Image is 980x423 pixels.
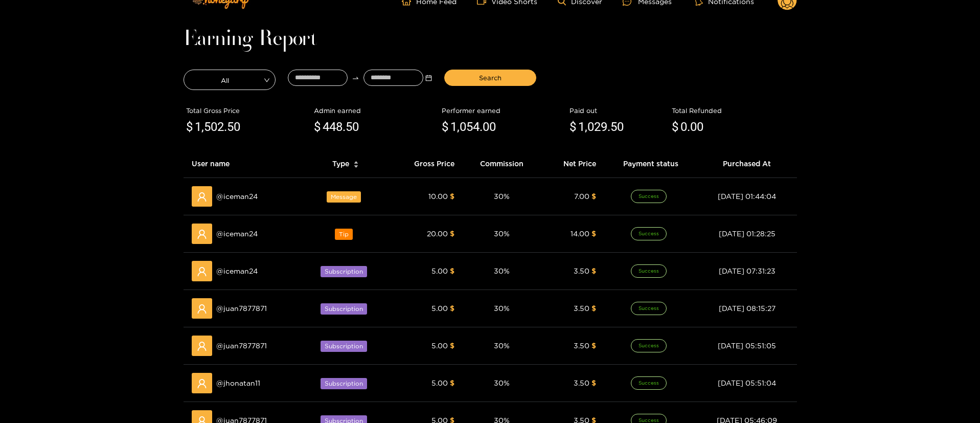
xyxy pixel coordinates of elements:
span: $ [591,267,596,275]
span: 10.00 [428,192,448,200]
span: 30 % [494,192,510,200]
span: Success [631,190,667,203]
span: 448 [323,120,343,134]
button: Search [444,70,536,86]
div: Total Refunded [672,105,794,116]
span: 30 % [494,267,510,275]
span: 1,029 [578,120,607,134]
span: [DATE] 05:51:04 [718,379,776,387]
span: 3.50 [574,379,589,387]
span: .50 [607,120,624,134]
span: user [197,266,207,277]
th: Commission [463,150,540,178]
span: 3.50 [574,267,589,275]
span: 5.00 [431,304,448,312]
span: 30 % [494,304,510,312]
span: 5.00 [431,267,448,275]
span: Subscription [321,341,367,352]
span: 1,502 [195,120,224,134]
span: @ juan7877871 [216,340,267,351]
span: $ [591,304,596,312]
span: Subscription [321,303,367,315]
span: [DATE] 07:31:23 [719,267,776,275]
span: 5.00 [431,379,448,387]
h1: Earning Report [184,32,797,47]
th: Gross Price [389,150,463,178]
span: Type [332,158,349,169]
span: @ iceman24 [216,191,258,202]
span: @ jhonatan11 [216,377,260,389]
span: Success [631,376,667,390]
span: All [184,73,275,87]
span: $ [450,379,454,387]
span: @ juan7877871 [216,303,267,314]
span: user [197,192,207,202]
span: $ [314,118,321,137]
span: @ iceman24 [216,265,258,277]
div: Paid out [569,105,667,116]
th: Net Price [540,150,604,178]
span: user [197,304,207,314]
div: Admin earned [314,105,437,116]
span: 3.50 [574,342,589,349]
span: .50 [224,120,240,134]
span: [DATE] 01:28:25 [719,230,776,237]
span: $ [450,342,454,349]
span: Tip [335,229,353,240]
span: user [197,379,207,389]
span: Message [327,191,361,203]
span: $ [672,118,678,137]
span: $ [591,342,596,349]
span: swap-right [352,74,359,82]
span: Success [631,227,667,240]
span: @ iceman24 [216,228,258,239]
span: $ [442,118,448,137]
span: $ [450,267,454,275]
span: .50 [343,120,359,134]
span: .00 [687,120,703,134]
span: [DATE] 01:44:04 [718,192,776,200]
span: user [197,341,207,351]
span: 5.00 [431,342,448,349]
span: Subscription [321,378,367,389]
span: 30 % [494,379,510,387]
div: Performer earned [442,105,564,116]
span: Success [631,264,667,278]
span: 20.00 [427,230,448,237]
span: [DATE] 08:15:27 [719,304,776,312]
th: Payment status [604,150,697,178]
span: $ [186,118,193,137]
span: Success [631,339,667,352]
span: Search [479,73,502,83]
span: 3.50 [574,304,589,312]
span: 7.00 [574,192,589,200]
span: to [352,74,359,82]
span: $ [591,192,596,200]
span: .00 [480,120,496,134]
span: $ [450,192,454,200]
span: 14.00 [571,230,589,237]
span: Subscription [321,266,367,277]
span: 1,054 [450,120,480,134]
span: Success [631,302,667,315]
span: caret-up [353,160,359,165]
span: caret-down [353,164,359,169]
span: $ [591,379,596,387]
span: [DATE] 05:51:05 [718,342,776,349]
th: User name [184,150,302,178]
span: 0 [680,120,687,134]
span: $ [569,118,576,137]
span: $ [591,230,596,237]
span: user [197,229,207,239]
span: $ [450,230,454,237]
span: 30 % [494,230,510,237]
div: Total Gross Price [186,105,309,116]
span: 30 % [494,342,510,349]
span: $ [450,304,454,312]
th: Purchased At [697,150,797,178]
